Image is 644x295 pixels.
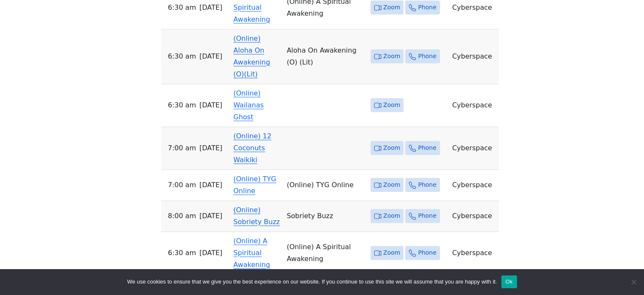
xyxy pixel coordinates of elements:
[233,237,270,269] a: (Online) A Spiritual Awakening
[233,132,271,164] a: (Online) 12 Coconuts Waikiki
[199,247,222,259] span: [DATE]
[283,201,367,232] td: Sobriety Buzz
[418,51,436,62] span: Phone
[383,180,400,190] span: Zoom
[233,34,270,78] a: (Online) Aloha On Awakening (O)(Lit)
[168,2,196,14] span: 6:30 AM
[449,232,499,275] td: Cyberspace
[199,142,222,154] span: [DATE]
[233,175,276,195] a: (Online) TYG Online
[418,2,436,13] span: Phone
[418,180,436,190] span: Phone
[168,247,196,259] span: 6:30 AM
[449,29,499,84] td: Cyberspace
[199,179,222,191] span: [DATE]
[449,84,499,127] td: Cyberspace
[418,247,436,258] span: Phone
[383,247,400,258] span: Zoom
[449,201,499,232] td: Cyberspace
[127,278,497,286] span: We use cookies to ensure that we give you the best experience on our website. If you continue to ...
[168,210,196,222] span: 8:00 AM
[383,143,400,153] span: Zoom
[629,278,638,286] span: No
[283,170,367,201] td: (Online) TYG Online
[199,51,222,62] span: [DATE]
[233,89,264,121] a: (Online) Wailanas Ghost
[168,99,196,111] span: 6:30 AM
[383,100,400,110] span: Zoom
[233,206,280,226] a: (Online) Sobriety Buzz
[501,275,517,288] button: Ok
[199,210,222,222] span: [DATE]
[168,142,196,154] span: 7:00 AM
[199,2,222,14] span: [DATE]
[449,170,499,201] td: Cyberspace
[283,29,367,84] td: Aloha On Awakening (O) (Lit)
[449,127,499,170] td: Cyberspace
[418,211,436,221] span: Phone
[283,232,367,275] td: (Online) A Spiritual Awakening
[383,2,400,13] span: Zoom
[168,179,196,191] span: 7:00 AM
[199,99,222,111] span: [DATE]
[383,211,400,221] span: Zoom
[383,51,400,62] span: Zoom
[418,143,436,153] span: Phone
[168,51,196,62] span: 6:30 AM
